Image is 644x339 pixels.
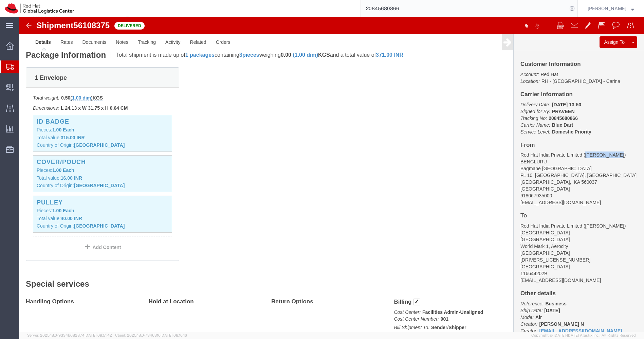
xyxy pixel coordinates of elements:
span: [DATE] 08:10:16 [161,333,187,337]
span: Nilesh Shinde [588,5,626,12]
span: Client: 2025.18.0-7346316 [115,333,187,337]
span: Copyright © [DATE]-[DATE] Agistix Inc., All Rights Reserved [531,333,636,338]
img: logo [5,3,74,14]
iframe: FS Legacy Container [19,17,644,332]
span: [DATE] 09:51:42 [85,333,112,337]
button: [PERSON_NAME] [587,4,634,13]
span: Server: 2025.18.0-9334b682874 [27,333,112,337]
input: Search for shipment number, reference number [361,0,567,17]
